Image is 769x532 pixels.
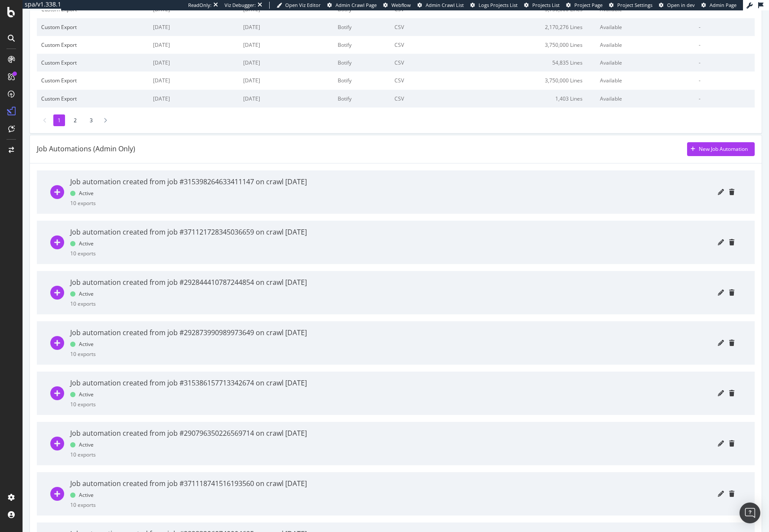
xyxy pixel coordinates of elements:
[51,235,63,249] div: plus-circle
[41,95,144,102] div: Custom Export
[70,199,96,207] div: 10 exports
[710,2,736,8] span: Admin Page
[426,2,464,8] span: Admin Crawl List
[687,142,755,156] button: New Job Automation
[718,189,724,195] div: pencil
[70,479,307,489] div: Job automation created from job #371118741516193560 on crawl [DATE]
[694,90,755,108] td: -
[239,18,333,36] td: [DATE]
[383,2,411,9] a: Webflow
[70,328,307,338] div: Job automation created from job #292873990989973649 on crawl [DATE]
[70,227,307,237] div: Job automation created from job #371121728345036659 on crawl [DATE]
[41,23,144,31] div: Custom Export
[333,18,391,36] td: Botify
[729,239,734,245] div: trash
[85,114,97,126] li: 3
[694,18,755,36] td: -
[70,501,96,509] div: 10 exports
[600,23,690,31] div: Available
[70,451,96,458] div: 10 exports
[524,2,560,9] a: Projects List
[718,390,724,396] div: pencil
[600,95,690,102] div: Available
[239,54,333,72] td: [DATE]
[718,239,724,245] div: pencil
[390,18,456,36] td: CSV
[327,2,377,9] a: Admin Crawl Page
[456,90,596,108] td: 1,403 Lines
[456,72,596,89] td: 3,750,000 Lines
[53,114,65,126] li: 1
[718,491,724,497] div: pencil
[729,390,734,396] div: trash
[70,277,307,287] div: Job automation created from job #292844410787244854 on crawl [DATE]
[694,54,755,72] td: -
[532,2,560,8] span: Projects List
[70,340,94,348] div: Active
[600,59,690,66] div: Available
[149,36,239,54] td: [DATE]
[470,2,518,9] a: Logs Projects List
[70,250,96,257] div: 10 exports
[694,72,755,89] td: -
[391,2,411,8] span: Webflow
[51,437,63,450] div: plus-circle
[37,144,135,154] div: Job Automations (Admin Only)
[336,2,377,8] span: Admin Crawl Page
[390,54,456,72] td: CSV
[456,36,596,54] td: 3,750,000 Lines
[600,77,690,84] div: Available
[149,90,239,108] td: [DATE]
[574,2,603,8] span: Project Page
[70,189,94,197] div: Active
[456,18,596,36] td: 2,170,276 Lines
[566,2,603,9] a: Project Page
[456,54,596,72] td: 54,835 Lines
[718,290,724,296] div: pencil
[729,290,734,296] div: trash
[417,2,464,9] a: Admin Crawl List
[70,491,94,499] div: Active
[70,441,94,448] div: Active
[239,36,333,54] td: [DATE]
[699,145,748,153] div: New Job Automation
[701,2,736,9] a: Admin Page
[718,340,724,346] div: pencil
[69,114,81,126] li: 2
[51,487,63,501] div: plus-circle
[70,391,94,398] div: Active
[729,441,734,447] div: trash
[149,54,239,72] td: [DATE]
[225,2,256,9] div: Viz Debugger:
[41,41,144,49] div: Custom Export
[333,90,391,108] td: Botify
[729,189,734,195] div: trash
[667,2,695,8] span: Open in dev
[617,2,652,8] span: Project Settings
[729,340,734,346] div: trash
[479,2,518,8] span: Logs Projects List
[239,72,333,89] td: [DATE]
[729,491,734,497] div: trash
[51,336,63,350] div: plus-circle
[70,401,96,408] div: 10 exports
[333,72,391,89] td: Botify
[70,290,94,297] div: Active
[740,503,760,523] div: Open Intercom Messenger
[609,2,652,9] a: Project Settings
[694,36,755,54] td: -
[41,77,144,84] div: Custom Export
[188,2,212,9] div: ReadOnly:
[70,240,94,247] div: Active
[390,72,456,89] td: CSV
[600,41,690,49] div: Available
[70,177,307,187] div: Job automation created from job #315398264633411147 on crawl [DATE]
[333,54,391,72] td: Botify
[51,286,63,300] div: plus-circle
[149,18,239,36] td: [DATE]
[51,185,63,199] div: plus-circle
[285,2,321,8] span: Open Viz Editor
[333,36,391,54] td: Botify
[70,300,96,307] div: 10 exports
[70,350,96,358] div: 10 exports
